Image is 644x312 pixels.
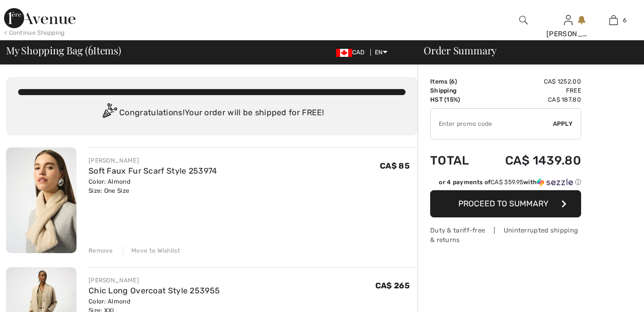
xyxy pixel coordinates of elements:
[123,246,180,255] div: Move to Wishlist
[491,179,523,186] span: CA$ 359.95
[546,29,591,39] div: [PERSON_NAME]
[89,156,217,165] div: [PERSON_NAME]
[564,15,573,25] a: Sign In
[89,177,217,195] div: Color: Almond Size: One Size
[430,178,581,190] div: or 4 payments ofCA$ 359.95withSezzle Click to learn more about Sezzle
[380,161,410,171] span: CA$ 85
[481,95,581,104] td: CA$ 187.80
[88,43,93,56] span: 6
[430,77,481,86] td: Items ( )
[609,14,618,26] img: My Bag
[439,178,581,187] div: or 4 payments of with
[430,143,481,178] td: Total
[591,14,635,26] a: 6
[89,166,217,176] a: Soft Faux Fur Scarf Style 253974
[375,49,387,56] span: EN
[519,14,528,26] img: search the website
[458,199,548,208] span: Proceed to Summary
[6,147,76,253] img: Soft Faux Fur Scarf Style 253974
[553,119,573,128] span: Apply
[336,49,352,57] img: Canadian Dollar
[451,78,455,85] span: 6
[481,77,581,86] td: CA$ 1252.00
[412,45,638,55] div: Order Summary
[481,143,581,178] td: CA$ 1439.80
[18,103,406,123] div: Congratulations! Your order will be shipped for FREE!
[99,103,119,123] img: Congratulation2.svg
[430,225,581,245] div: Duty & tariff-free | Uninterrupted shipping & returns
[430,95,481,104] td: HST (15%)
[4,28,65,37] div: < Continue Shopping
[89,246,113,255] div: Remove
[430,86,481,95] td: Shipping
[430,190,581,217] button: Proceed to Summary
[89,276,220,285] div: [PERSON_NAME]
[431,109,553,139] input: Promo code
[375,281,410,290] span: CA$ 265
[4,8,75,28] img: 1ère Avenue
[6,45,121,55] span: My Shopping Bag ( Items)
[481,86,581,95] td: Free
[537,178,573,187] img: Sezzle
[336,49,369,56] span: CAD
[623,16,626,25] span: 6
[89,286,220,295] a: Chic Long Overcoat Style 253955
[564,14,573,26] img: My Info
